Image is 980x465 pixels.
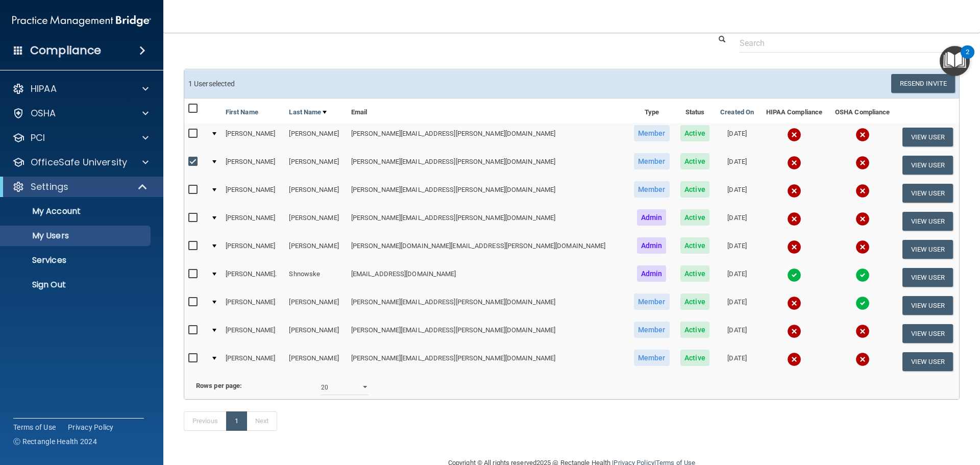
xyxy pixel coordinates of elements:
[787,184,801,198] img: cross.ca9f0e7f.svg
[855,212,870,226] img: cross.ca9f0e7f.svg
[634,153,670,169] span: Member
[787,352,801,366] img: cross.ca9f0e7f.svg
[222,291,285,320] td: [PERSON_NAME]
[715,235,759,263] td: [DATE]
[634,125,670,141] span: Member
[12,11,151,31] img: PMB logo
[634,350,670,366] span: Member
[787,296,801,310] img: cross.ca9f0e7f.svg
[787,268,801,282] img: tick.e7d51cea.svg
[902,296,953,315] button: View User
[12,181,148,193] a: Settings
[715,320,759,348] td: [DATE]
[285,151,347,179] td: [PERSON_NAME]
[902,240,953,259] button: View User
[347,207,628,235] td: [PERSON_NAME][EMAIL_ADDRESS][PERSON_NAME][DOMAIN_NAME]
[222,348,285,375] td: [PERSON_NAME]
[285,320,347,348] td: [PERSON_NAME]
[222,320,285,348] td: [PERSON_NAME]
[902,352,953,371] button: View User
[637,237,667,254] span: Admin
[902,268,953,287] button: View User
[787,212,801,226] img: cross.ca9f0e7f.svg
[226,411,247,431] a: 1
[759,99,829,123] th: HIPAA Compliance
[226,106,258,118] a: First Name
[634,181,670,198] span: Member
[285,123,347,151] td: [PERSON_NAME]
[31,83,57,95] p: HIPAA
[680,125,709,141] span: Active
[715,348,759,375] td: [DATE]
[12,132,149,144] a: PCI
[855,324,870,338] img: cross.ca9f0e7f.svg
[12,107,149,119] a: OSHA
[637,209,667,226] span: Admin
[680,265,709,282] span: Active
[715,151,759,179] td: [DATE]
[855,240,870,254] img: cross.ca9f0e7f.svg
[12,83,149,95] a: HIPAA
[940,46,970,76] button: Open Resource Center, 2 new notifications
[12,156,149,168] a: OfficeSafe University
[222,151,285,179] td: [PERSON_NAME]
[222,207,285,235] td: [PERSON_NAME]
[285,179,347,207] td: [PERSON_NAME]
[715,179,759,207] td: [DATE]
[30,43,101,58] h4: Compliance
[31,181,68,193] p: Settings
[680,237,709,254] span: Active
[184,411,227,431] a: Previous
[855,156,870,170] img: cross.ca9f0e7f.svg
[675,99,715,123] th: Status
[285,207,347,235] td: [PERSON_NAME]
[680,322,709,338] span: Active
[720,106,754,118] a: Created On
[855,296,870,310] img: tick.e7d51cea.svg
[855,128,870,142] img: cross.ca9f0e7f.svg
[188,80,564,88] h6: 1 User selected
[891,74,955,93] button: Resend Invite
[285,263,347,291] td: Shnowske
[715,263,759,291] td: [DATE]
[347,320,628,348] td: [PERSON_NAME][EMAIL_ADDRESS][PERSON_NAME][DOMAIN_NAME]
[222,263,285,291] td: [PERSON_NAME].
[196,382,242,389] b: Rows per page:
[31,132,45,144] p: PCI
[628,99,675,123] th: Type
[902,324,953,343] button: View User
[289,106,327,118] a: Last Name
[634,293,670,310] span: Member
[902,156,953,175] button: View User
[7,255,146,265] p: Services
[680,181,709,198] span: Active
[855,268,870,282] img: tick.e7d51cea.svg
[13,436,97,447] span: Ⓒ Rectangle Health 2024
[68,422,114,432] a: Privacy Policy
[347,123,628,151] td: [PERSON_NAME][EMAIL_ADDRESS][PERSON_NAME][DOMAIN_NAME]
[31,156,127,168] p: OfficeSafe University
[680,350,709,366] span: Active
[787,240,801,254] img: cross.ca9f0e7f.svg
[31,107,56,119] p: OSHA
[7,206,146,216] p: My Account
[347,235,628,263] td: [PERSON_NAME][DOMAIN_NAME][EMAIL_ADDRESS][PERSON_NAME][DOMAIN_NAME]
[347,99,628,123] th: Email
[285,291,347,320] td: [PERSON_NAME]
[715,123,759,151] td: [DATE]
[902,184,953,203] button: View User
[855,184,870,198] img: cross.ca9f0e7f.svg
[222,235,285,263] td: [PERSON_NAME]
[680,209,709,226] span: Active
[222,179,285,207] td: [PERSON_NAME]
[855,352,870,366] img: cross.ca9f0e7f.svg
[740,34,952,53] input: Search
[247,411,277,431] a: Next
[787,128,801,142] img: cross.ca9f0e7f.svg
[637,265,667,282] span: Admin
[7,231,146,241] p: My Users
[7,280,146,290] p: Sign Out
[902,212,953,231] button: View User
[347,348,628,375] td: [PERSON_NAME][EMAIL_ADDRESS][PERSON_NAME][DOMAIN_NAME]
[715,291,759,320] td: [DATE]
